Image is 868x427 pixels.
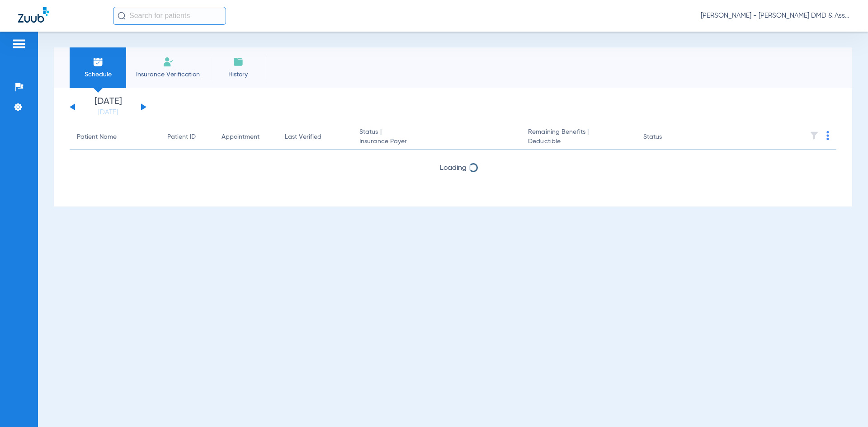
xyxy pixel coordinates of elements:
[701,11,850,20] span: [PERSON_NAME] - [PERSON_NAME] DMD & Associates
[76,70,119,79] span: Schedule
[217,70,259,79] span: History
[636,125,697,150] th: Status
[528,137,628,146] span: Deductible
[285,132,345,142] div: Last Verified
[12,38,26,49] img: hamburger-icon
[118,12,126,20] img: Search Icon
[285,132,321,142] div: Last Verified
[352,125,521,150] th: Status |
[826,131,829,140] img: group-dot-blue.svg
[113,7,226,25] input: Search for patients
[93,56,104,67] img: Schedule
[359,137,514,146] span: Insurance Payer
[167,132,196,142] div: Patient ID
[133,70,203,79] span: Insurance Verification
[521,125,636,150] th: Remaining Benefits |
[81,108,135,117] a: [DATE]
[163,56,174,67] img: Manual Insurance Verification
[77,132,117,142] div: Patient Name
[222,132,259,142] div: Appointment
[18,7,49,23] img: Zuub Logo
[222,132,270,142] div: Appointment
[167,132,207,142] div: Patient ID
[81,97,135,117] li: [DATE]
[810,131,819,140] img: filter.svg
[233,56,244,67] img: History
[77,132,153,142] div: Patient Name
[440,164,467,172] span: Loading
